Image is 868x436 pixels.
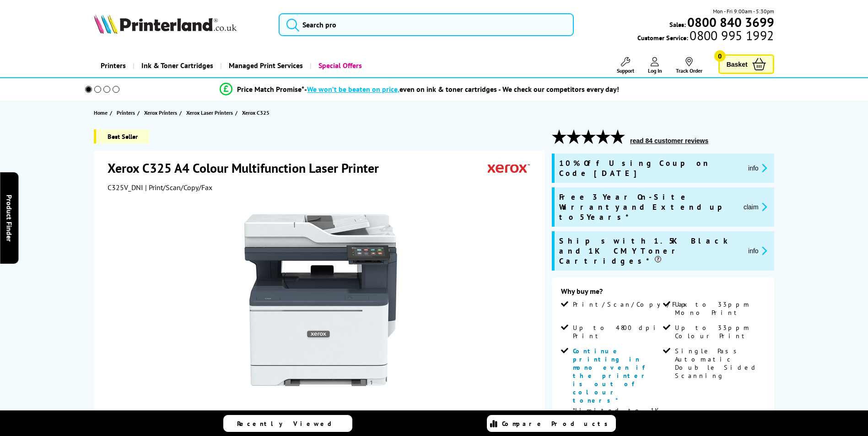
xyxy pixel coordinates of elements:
[573,300,690,308] span: Print/Scan/Copy/Fax
[94,54,133,77] a: Printers
[687,14,774,31] b: 0800 840 3699
[675,300,763,317] span: Up to 33ppm Mono Print
[745,245,770,256] button: promo-description
[561,287,765,300] div: Why buy me?
[73,81,767,97] li: modal_Promise
[144,108,177,117] span: Xerox Printers
[108,160,388,176] h1: Xerox C325 A4 Colour Multifunction Laser Printer
[675,324,763,340] span: Up to 33ppm Colour Print
[94,14,267,36] a: Printerland Logo
[573,324,661,340] span: Up to 4800 dpi Print
[223,415,352,432] a: Recently Viewed
[144,108,179,117] a: Xerox Printers
[741,202,770,212] button: promo-description
[617,57,634,74] a: Support
[117,108,137,117] a: Printers
[714,50,726,62] span: 0
[94,108,110,117] a: Home
[307,85,399,94] span: We won’t be beaten on price,
[727,58,748,70] span: Basket
[675,347,763,380] span: Single Pass Automatic Double Sided Scanning
[637,31,774,42] span: Customer Service:
[488,160,530,176] img: Xerox
[117,108,135,117] span: Printers
[242,109,270,116] span: Xerox C325
[713,7,774,16] span: Mon - Fri 9:00am - 5:30pm
[573,404,661,429] p: *Limited to 1K Pages
[220,54,310,77] a: Managed Print Services
[688,31,774,40] span: 0800 995 1992
[237,85,304,94] span: Price Match Promise*
[141,54,213,77] span: Ink & Toner Cartridges
[94,14,237,34] img: Printerland Logo
[108,183,143,192] span: C325V_DNI
[745,163,770,173] button: promo-description
[310,54,369,77] a: Special Offers
[186,108,235,117] a: Xerox Laser Printers
[5,195,14,242] span: Product Finder
[94,108,108,117] span: Home
[231,210,410,389] img: Xerox C325
[627,137,711,145] button: read 84 customer reviews
[94,129,149,144] span: Best Seller
[617,67,634,74] span: Support
[502,420,613,428] span: Compare Products
[669,20,686,29] span: Sales:
[487,415,616,432] a: Compare Products
[237,420,341,428] span: Recently Viewed
[648,57,662,74] a: Log In
[676,57,702,74] a: Track Order
[559,236,741,266] span: Ships with 1.5K Black and 1K CMY Toner Cartridges*
[186,108,233,117] span: Xerox Laser Printers
[718,54,774,74] a: Basket 0
[133,54,220,77] a: Ink & Toner Cartridges
[559,192,736,222] span: Free 3 Year On-Site Warranty and Extend up to 5 Years*
[686,18,774,27] a: 0800 840 3699
[145,183,212,192] span: | Print/Scan/Copy/Fax
[648,67,662,74] span: Log In
[304,85,619,94] div: - even on ink & toner cartridges - We check our competitors every day!
[573,347,650,404] span: Continue printing in mono even if the printer is out of colour toners*
[279,13,574,36] input: Search pro
[559,158,741,178] span: 10% Off Using Coupon Code [DATE]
